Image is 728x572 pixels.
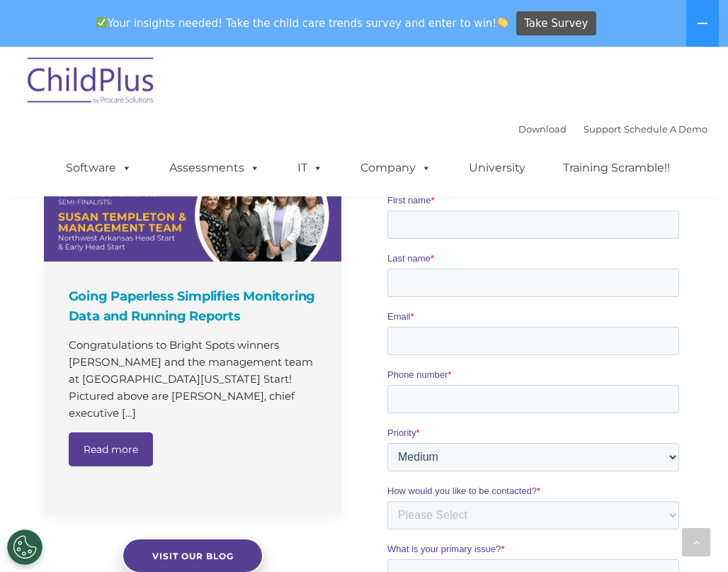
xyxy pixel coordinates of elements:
span: Your insights needed! Take the child care trends survey and enter to win! [90,9,514,37]
a: Take Survey [516,11,596,36]
img: ChildPlus by Procare Solutions [21,47,162,118]
a: Read more [69,432,153,466]
a: Support [584,123,621,135]
img: ✅ [96,17,107,28]
button: Cookies Settings [7,529,42,565]
a: Schedule A Demo [624,123,707,135]
font: | [518,123,707,135]
p: Congratulations to Bright Spots winners [PERSON_NAME] and the management team at [GEOGRAPHIC_DATA... [69,337,320,422]
a: Download [518,123,567,135]
a: IT [283,154,337,182]
a: Company [346,154,445,182]
a: Training Scramble!! [549,154,684,182]
a: Assessments [155,154,274,182]
img: 👏 [497,17,508,28]
a: Software [52,154,146,182]
h4: Going Paperless Simplifies Monitoring Data and Running Reports [69,286,320,326]
span: Visit our blog [152,551,233,561]
a: University [455,154,540,182]
span: Take Survey [524,11,588,36]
